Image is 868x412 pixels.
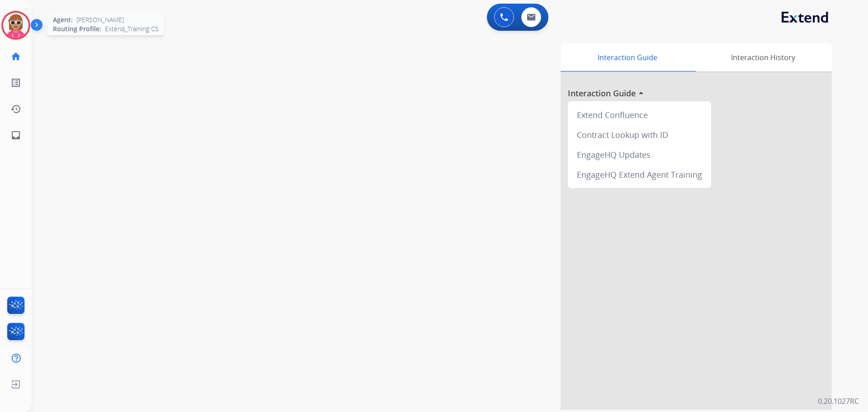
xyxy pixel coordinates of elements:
[76,15,124,24] span: [PERSON_NAME]
[571,145,708,165] div: EngageHQ Updates
[10,77,21,88] mat-icon: list_alt
[3,13,28,38] img: avatar
[53,24,101,33] span: Routing Profile:
[10,104,21,114] mat-icon: history
[571,105,708,125] div: Extend Confluence
[105,24,159,33] span: Extend_Training CS
[571,125,708,145] div: Contract Lookup with ID
[694,43,832,71] div: Interaction History
[10,51,21,62] mat-icon: home
[818,396,859,407] p: 0.20.1027RC
[53,15,73,24] span: Agent:
[561,43,694,71] div: Interaction Guide
[10,130,21,141] mat-icon: inbox
[571,165,708,185] div: EngageHQ Extend Agent Training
